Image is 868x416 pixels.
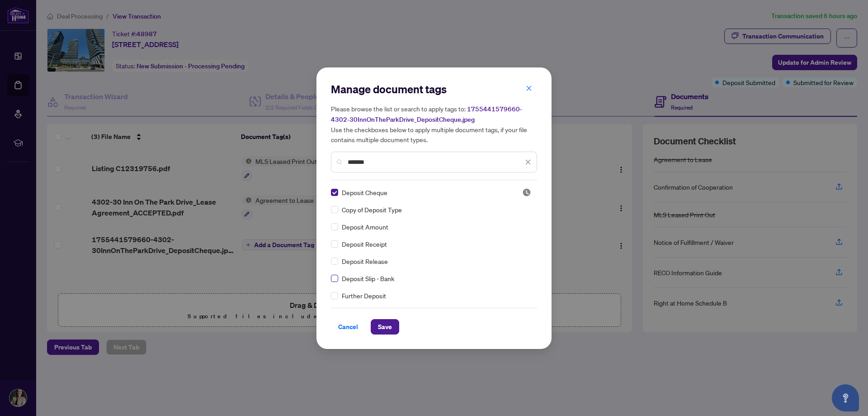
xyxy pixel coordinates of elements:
[331,82,537,96] h2: Manage document tags
[338,320,358,334] span: Cancel
[342,222,388,232] span: Deposit Amount
[342,256,388,266] span: Deposit Release
[331,319,365,335] button: Cancel
[342,291,386,301] span: Further Deposit
[342,273,394,283] span: Deposit Slip - Bank
[342,187,387,197] span: Deposit Cheque
[525,159,531,165] span: close
[526,85,532,91] span: close
[331,105,522,124] span: 1755441579660-4302-30InnOnTheParkDrive_DepositCheque.jpeg
[522,188,531,197] span: Pending Review
[522,188,531,197] img: status
[378,320,392,334] span: Save
[331,104,537,144] h5: Please browse the list or search to apply tags to: Use the checkboxes below to apply multiple doc...
[342,239,387,249] span: Deposit Receipt
[832,384,859,411] button: Open asap
[371,319,399,335] button: Save
[342,205,402,215] span: Copy of Deposit Type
